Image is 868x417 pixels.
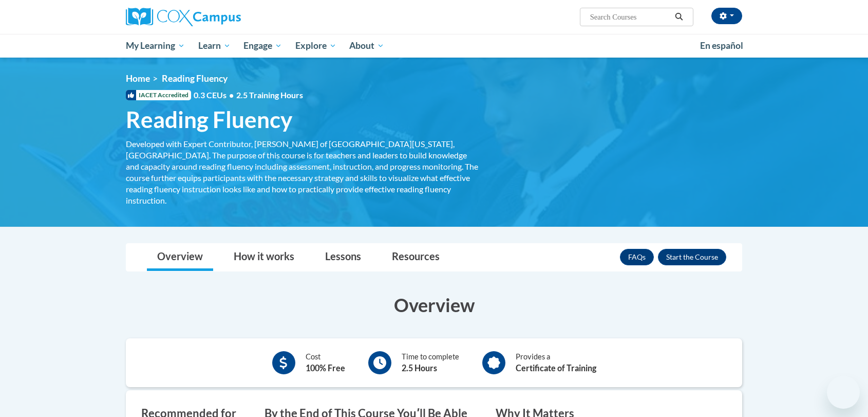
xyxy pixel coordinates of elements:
[126,292,742,318] h3: Overview
[126,138,480,206] div: Developed with Expert Contributor, [PERSON_NAME] of [GEOGRAPHIC_DATA][US_STATE], [GEOGRAPHIC_DATA...
[349,40,384,52] span: About
[620,249,654,265] a: FAQs
[658,249,726,265] button: Enroll
[306,363,345,373] b: 100% Free
[198,40,231,52] span: Learn
[382,244,450,271] a: Resources
[223,244,305,271] a: How it works
[110,34,758,58] div: Main menu
[237,34,289,58] a: Engage
[343,34,391,58] a: About
[711,8,742,24] button: Account Settings
[126,73,150,84] a: Home
[315,244,371,271] a: Lessons
[516,363,596,373] b: Certificate of Training
[126,106,292,133] span: Reading Fluency
[671,11,687,23] button: Search
[516,351,596,374] div: Provides a
[147,244,213,271] a: Overview
[693,35,750,57] a: En español
[119,34,192,58] a: My Learning
[402,363,437,373] b: 2.5 Hours
[589,11,671,23] input: Search Courses
[306,351,345,374] div: Cost
[126,40,185,52] span: My Learning
[236,90,303,100] span: 2.5 Training Hours
[295,40,336,52] span: Explore
[229,90,234,100] span: •
[700,40,743,51] span: En español
[162,73,228,84] span: Reading Fluency
[289,34,343,58] a: Explore
[194,89,303,101] span: 0.3 CEUs
[827,376,860,409] iframe: Button to launch messaging window
[126,90,191,100] span: IACET Accredited
[192,34,237,58] a: Learn
[126,8,321,26] a: Cox Campus
[402,351,459,374] div: Time to complete
[126,8,241,26] img: Cox Campus
[243,40,282,52] span: Engage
